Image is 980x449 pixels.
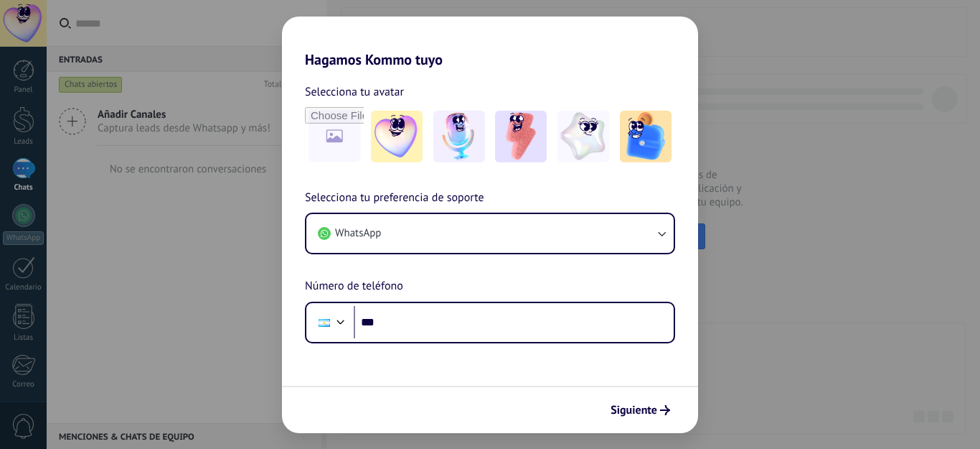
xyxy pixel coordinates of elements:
[371,111,423,162] img: -1.jpeg
[305,83,404,101] span: Selecciona tu avatar
[305,277,403,296] span: Número de teléfono
[335,226,381,241] span: WhatsApp
[305,189,484,208] span: Selecciona tu preferencia de soporte
[433,111,485,162] img: -2.jpeg
[311,307,338,338] div: Argentina: + 54
[557,111,609,162] img: -4.jpeg
[306,214,674,253] button: WhatsApp
[611,405,657,415] span: Siguiente
[604,398,677,422] button: Siguiente
[495,111,547,162] img: -3.jpeg
[620,111,672,162] img: -5.jpeg
[282,17,698,68] h2: Hagamos Kommo tuyo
